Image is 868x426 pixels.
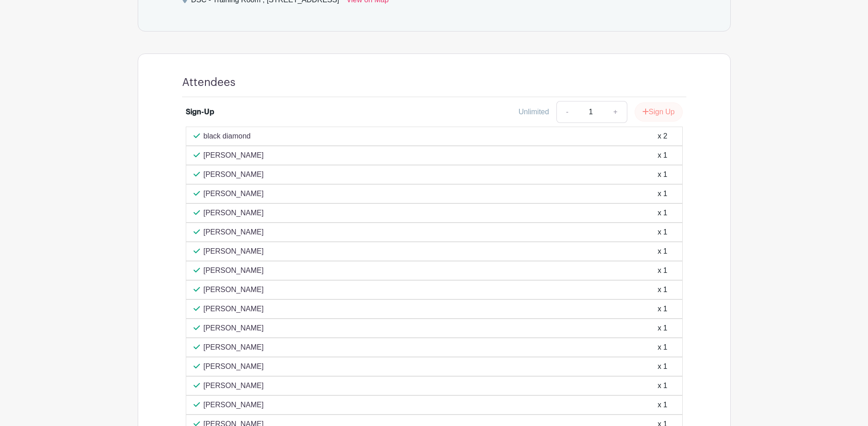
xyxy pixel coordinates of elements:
p: [PERSON_NAME] [204,246,264,257]
div: x 2 [658,131,667,142]
div: x 1 [658,227,667,238]
p: [PERSON_NAME] [204,169,264,180]
p: [PERSON_NAME] [204,304,264,314]
button: Sign Up [635,102,683,122]
p: black diamond [204,131,251,142]
p: [PERSON_NAME] [204,399,264,410]
div: Unlimited [518,106,549,117]
div: x 1 [658,304,667,314]
p: [PERSON_NAME] [204,323,264,334]
a: - [556,101,577,123]
p: [PERSON_NAME] [204,342,264,353]
p: [PERSON_NAME] [204,208,264,218]
div: x 1 [658,208,667,218]
div: x 1 [658,265,667,276]
div: x 1 [658,380,667,391]
p: [PERSON_NAME] [204,188,264,199]
p: [PERSON_NAME] [204,227,264,238]
div: x 1 [658,342,667,353]
div: x 1 [658,150,667,161]
p: [PERSON_NAME] [204,361,264,372]
div: x 1 [658,323,667,334]
div: x 1 [658,246,667,257]
p: [PERSON_NAME] [204,150,264,161]
div: x 1 [658,284,667,295]
a: + [604,101,627,123]
p: [PERSON_NAME] [204,284,264,295]
p: [PERSON_NAME] [204,380,264,391]
div: Sign-Up [186,106,214,117]
h4: Attendees [182,76,236,89]
div: x 1 [658,361,667,372]
p: [PERSON_NAME] [204,265,264,276]
div: x 1 [658,399,667,410]
div: x 1 [658,188,667,199]
div: x 1 [658,169,667,180]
